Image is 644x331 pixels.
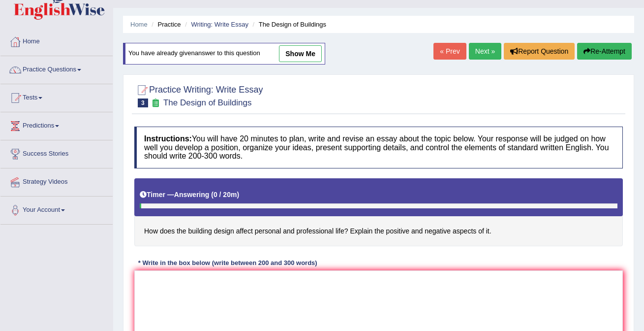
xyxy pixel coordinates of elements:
[0,197,113,221] a: Your Account
[0,112,113,137] a: Predictions
[577,43,632,60] button: Re-Attempt
[0,168,113,193] a: Strategy Videos
[0,28,113,53] a: Home
[130,21,148,28] a: Home
[237,191,239,199] b: )
[151,99,161,108] small: Exam occurring question
[134,127,623,168] h4: You will have 20 minutes to plan, write and revise an essay about the topic below. Your response ...
[149,20,181,29] li: Practice
[0,140,113,165] a: Success Stories
[250,20,327,29] li: The Design of Buildings
[0,84,113,109] a: Tests
[469,43,501,60] a: Next »
[144,134,192,143] b: Instructions:
[211,191,214,199] b: (
[191,21,248,28] a: Writing: Write Essay
[214,191,237,199] b: 0 / 20m
[433,43,466,60] a: « Prev
[163,98,252,107] small: The Design of Buildings
[504,43,575,60] button: Report Question
[174,191,210,199] b: Answering
[140,191,239,199] h5: Timer —
[123,43,325,65] div: You have already given answer to this question
[279,45,322,62] a: show me
[134,83,263,107] h2: Practice Writing: Write Essay
[0,56,113,81] a: Practice Questions
[134,259,321,268] div: * Write in the box below (write between 200 and 300 words)
[138,99,148,107] span: 3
